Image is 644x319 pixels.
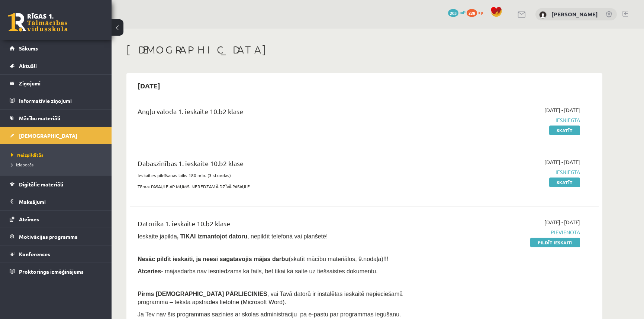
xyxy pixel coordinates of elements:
[19,75,102,92] legend: Ziņojumi
[440,168,580,176] span: Iesniegta
[10,263,102,280] a: Proktoringa izmēģinājums
[19,233,78,240] span: Motivācijas programma
[130,77,168,94] h2: [DATE]
[19,193,102,210] legend: Maksājumi
[19,115,60,121] span: Mācību materiāli
[19,181,63,188] span: Digitālie materiāli
[551,10,598,18] a: [PERSON_NAME]
[138,256,289,262] span: Nesāc pildīt ieskaiti, ja neesi sagatavojis mājas darbu
[467,9,487,15] a: 228 xp
[10,193,102,210] a: Maksājumi
[19,92,102,109] legend: Informatīvie ziņojumi
[138,291,403,305] span: , vai Tavā datorā ir instalētas ieskaitē nepieciešamā programma – teksta apstrādes lietotne (Micr...
[544,106,580,114] span: [DATE] - [DATE]
[138,291,267,297] span: Pirms [DEMOGRAPHIC_DATA] PĀRLIECINIES
[138,106,429,120] div: Angļu valoda 1. ieskaite 10.b2 klase
[10,75,102,92] a: Ziņojumi
[138,172,429,179] p: Ieskaites pildīšanas laiks 180 min. (3 stundas)
[138,183,429,190] p: Tēma: PASAULE AP MUMS. NEREDZAMĀ DZĪVĀ PASAULE
[138,218,429,232] div: Datorika 1. ieskaite 10.b2 klase
[126,43,602,56] h1: [DEMOGRAPHIC_DATA]
[478,9,483,15] span: xp
[8,13,68,32] a: Rīgas 1. Tālmācības vidusskola
[467,9,477,17] span: 228
[10,245,102,263] a: Konferences
[19,268,84,275] span: Proktoringa izmēģinājums
[19,45,38,52] span: Sākums
[440,116,580,124] span: Iesniegta
[11,161,104,168] a: Izlabotās
[549,178,580,187] a: Skatīt
[10,92,102,109] a: Informatīvie ziņojumi
[177,233,247,240] b: , TIKAI izmantojot datoru
[19,251,50,257] span: Konferences
[549,126,580,135] a: Skatīt
[10,110,102,127] a: Mācību materiāli
[10,57,102,74] a: Aktuāli
[544,158,580,166] span: [DATE] - [DATE]
[544,218,580,226] span: [DATE] - [DATE]
[138,268,161,274] b: Atceries
[440,228,580,236] span: Pievienota
[539,11,547,19] img: Ingus Riciks
[448,9,458,17] span: 203
[11,162,33,167] span: Izlabotās
[19,216,39,222] span: Atzīmes
[530,238,580,247] a: Pildīt ieskaiti
[138,158,429,172] div: Dabaszinības 1. ieskaite 10.b2 klase
[11,152,44,158] span: Neizpildītās
[11,152,104,158] a: Neizpildītās
[448,9,466,15] a: 203 mP
[10,211,102,228] a: Atzīmes
[289,256,388,262] span: (skatīt mācību materiālos, 9.nodaļa)!!!
[138,311,401,318] span: Ja Tev nav šīs programmas sazinies ar skolas administrāciju pa e-pastu par programmas iegūšanu.
[460,9,466,15] span: mP
[138,268,378,274] span: - mājasdarbs nav iesniedzams kā fails, bet tikai kā saite uz tiešsaistes dokumentu.
[10,228,102,245] a: Motivācijas programma
[10,127,102,144] a: [DEMOGRAPHIC_DATA]
[138,233,328,240] span: Ieskaite jāpilda , nepildīt telefonā vai planšetē!
[10,176,102,193] a: Digitālie materiāli
[19,62,37,69] span: Aktuāli
[10,40,102,57] a: Sākums
[19,132,77,139] span: [DEMOGRAPHIC_DATA]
